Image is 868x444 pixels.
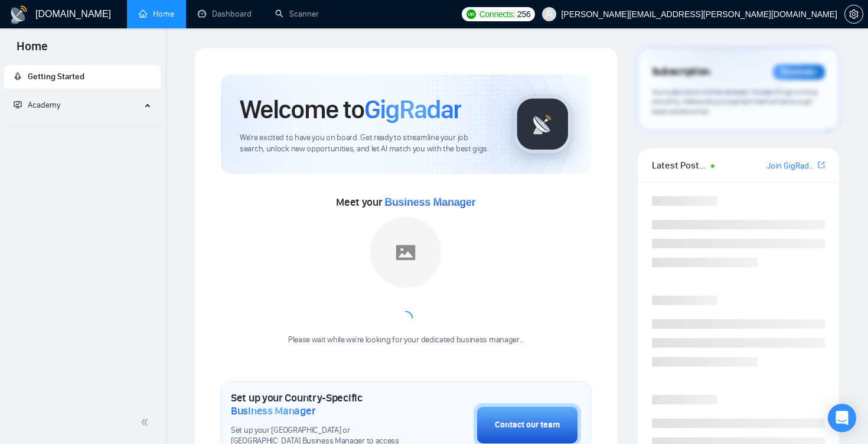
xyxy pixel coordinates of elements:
h1: Set up your Country-Specific [231,391,415,417]
img: upwork-logo.png [466,9,476,19]
span: Academy [14,100,60,110]
span: Business Manager [384,196,475,208]
div: Reminder [773,64,825,80]
a: dashboardDashboard [198,9,252,19]
span: double-left [141,416,152,428]
div: Please wait while we're looking for your dedicated business manager... [281,335,531,346]
li: Getting Started [4,65,161,89]
span: We're excited to have you on board. Get ready to streamline your job search, unlock new opportuni... [240,132,494,155]
img: placeholder.png [370,217,441,288]
li: Academy Homepage [4,122,161,129]
button: setting [844,5,863,24]
span: Your subscription will be renewed. To keep things running smoothly, make sure your payment method... [652,87,818,116]
span: Academy [28,100,60,110]
span: Meet your [336,196,475,209]
span: 256 [517,8,530,21]
span: loading [398,310,413,326]
div: Open Intercom Messenger [828,404,856,432]
span: Subscription [652,62,710,82]
a: Join GigRadar Slack Community [767,160,815,173]
span: Business Manager [231,404,315,417]
span: Latest Posts from the GigRadar Community [652,158,708,173]
span: GigRadar [364,93,461,125]
a: searchScanner [275,9,319,19]
a: export [818,160,825,171]
span: setting [845,9,863,19]
span: Connects: [479,8,515,21]
a: homeHome [139,9,174,19]
div: Contact our team [495,419,560,432]
img: gigradar-logo.png [513,95,572,154]
img: logo [9,5,28,24]
span: export [818,160,825,170]
h1: Welcome to [240,93,461,125]
span: user [545,10,553,18]
span: Getting Started [28,72,84,82]
span: rocket [14,72,22,80]
span: fund-projection-screen [14,101,22,109]
a: setting [844,9,863,19]
span: Home [7,38,57,63]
